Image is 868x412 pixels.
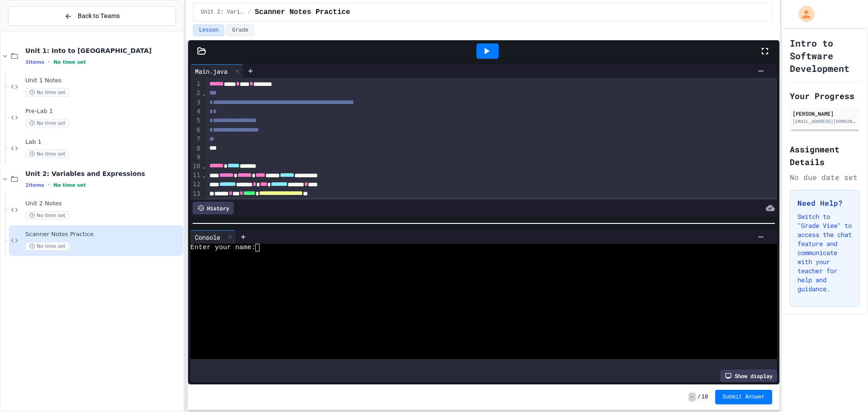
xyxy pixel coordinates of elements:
div: 5 [190,116,202,125]
div: Main.java [190,64,243,78]
button: Lesson [193,24,224,36]
div: Console [190,232,225,242]
div: 14 [190,199,202,208]
div: 4 [190,107,202,116]
span: No time set [25,211,70,220]
span: Enter your name: [190,244,255,251]
span: Unit 2: Variables and Expressions [25,170,181,178]
span: 2 items [25,182,44,188]
button: Submit Answer [715,390,772,404]
div: 3 [190,98,202,107]
h2: Assignment Details [790,143,860,168]
span: 10 [702,393,708,401]
span: No time set [25,242,70,251]
span: / [248,9,251,16]
p: Switch to "Grade View" to access the chat feature and communicate with your teacher for help and ... [797,212,852,294]
span: Scanner Notes Practice [25,231,181,238]
span: Fold line [202,171,206,179]
span: Scanner Notes Practice [255,7,350,18]
span: Fold line [202,162,206,170]
span: No time set [25,119,70,128]
span: Unit 2: Variables and Expressions [201,9,244,16]
div: 10 [190,162,202,171]
span: No time set [25,150,70,158]
span: • [48,58,50,66]
span: Submit Answer [722,393,765,401]
span: Lab 1 [25,138,181,146]
div: Show display [720,369,777,382]
div: 2 [190,89,202,98]
span: No time set [53,59,86,65]
div: Main.java [190,66,232,76]
h3: Need Help? [797,198,852,208]
span: Back to Teams [78,11,120,21]
div: [EMAIL_ADDRESS][DOMAIN_NAME] [793,118,857,125]
div: No due date set [790,172,860,183]
span: 3 items [25,59,44,65]
div: 13 [190,189,202,199]
button: Back to Teams [8,6,176,26]
span: • [48,181,50,189]
span: Fold line [202,90,206,97]
div: 1 [190,80,202,89]
div: 11 [190,171,202,180]
div: 9 [190,153,202,162]
span: Unit 1 Notes [25,77,181,85]
span: Unit 1: Into to [GEOGRAPHIC_DATA] [25,47,181,55]
span: Unit 2 Notes [25,200,181,208]
h1: Intro to Software Development [790,37,860,75]
div: [PERSON_NAME] [793,109,857,118]
div: My Account [789,4,817,24]
div: History [193,202,234,214]
div: 12 [190,180,202,189]
span: No time set [53,182,86,188]
span: Pre-Lab 1 [25,108,181,115]
div: Console [190,230,236,244]
div: 8 [190,144,202,153]
span: / [698,393,701,401]
span: No time set [25,88,70,97]
button: Grade [226,24,254,36]
h2: Your Progress [790,90,860,102]
div: 7 [190,135,202,144]
div: 6 [190,126,202,135]
span: - [689,393,695,402]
